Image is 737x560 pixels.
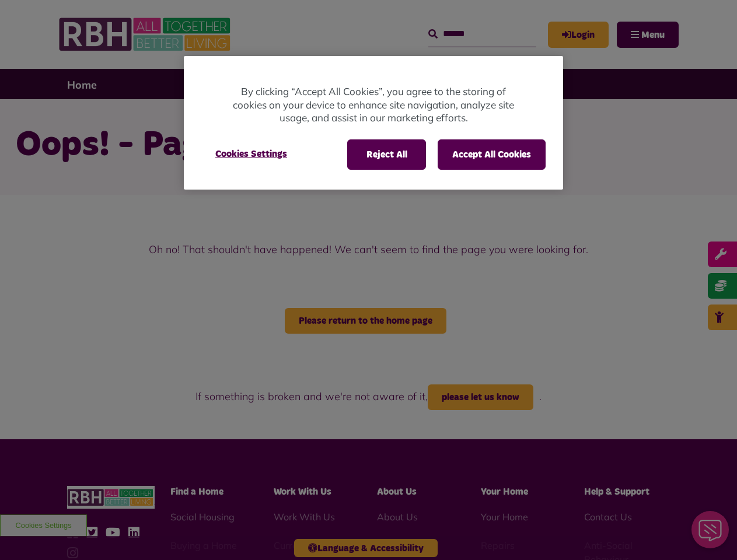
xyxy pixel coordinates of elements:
button: Accept All Cookies [438,139,546,170]
button: Cookies Settings [201,139,301,169]
div: Close Web Assistant [7,3,44,41]
p: By clicking “Accept All Cookies”, you agree to the storing of cookies on your device to enhance s... [230,85,516,125]
div: Privacy [184,56,563,190]
div: Cookie banner [184,56,563,190]
button: Reject All [347,139,426,170]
